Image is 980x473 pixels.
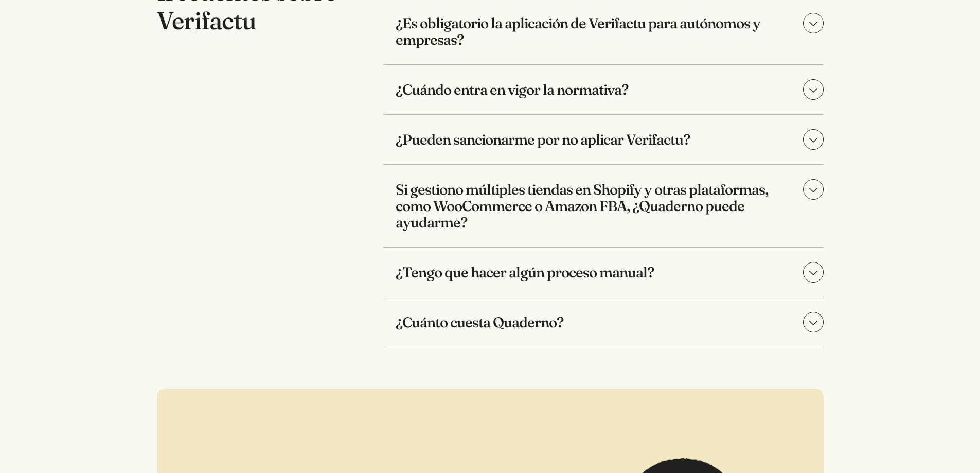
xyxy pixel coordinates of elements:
summary: ¿Pueden sancionarme por no aplicar Verifactu? [383,115,824,164]
summary: ¿Cuánto cuesta Quaderno? [383,297,824,347]
summary: ¿Cuándo entra en vigor la normativa? [383,65,824,114]
summary: Si gestiono múltiples tiendas en Shopify y otras plataformas, como WooCommerce o Amazon FBA, ¿Qua... [383,165,824,247]
summary: ¿Tengo que hacer algún proceso manual? [383,248,824,297]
